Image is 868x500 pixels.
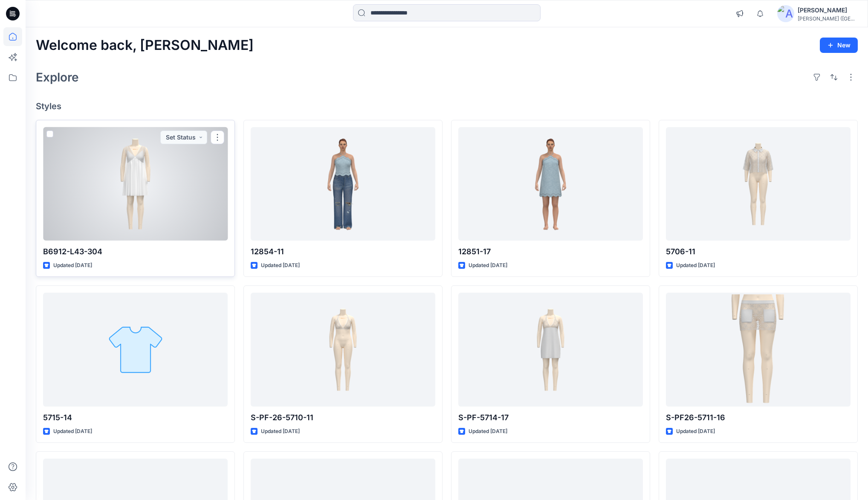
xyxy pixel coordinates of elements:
p: S-PF26-5711-16 [666,412,851,424]
p: Updated [DATE] [53,261,92,270]
p: 12854-11 [251,246,435,258]
img: avatar [777,5,794,22]
a: 5715-14 [43,293,228,406]
p: S-PF-5714-17 [458,412,643,424]
a: B6912-L43-304 [43,127,228,241]
div: [PERSON_NAME] ([GEOGRAPHIC_DATA]) Exp... [798,15,857,22]
a: 12854-11 [251,127,435,241]
p: Updated [DATE] [676,427,715,436]
div: [PERSON_NAME] [798,5,857,15]
p: Updated [DATE] [469,261,507,270]
p: S-PF-26-5710-11 [251,412,435,424]
a: S-PF-26-5710-11 [251,293,435,406]
h4: Styles [36,101,858,111]
p: Updated [DATE] [53,427,92,436]
p: 5715-14 [43,412,228,424]
p: B6912-L43-304 [43,246,228,258]
a: 12851-17 [458,127,643,241]
p: Updated [DATE] [261,427,300,436]
p: 5706-11 [666,246,851,258]
h2: Explore [36,70,79,84]
button: New [820,38,858,53]
a: S-PF26-5711-16 [666,293,851,406]
a: 5706-11 [666,127,851,241]
h2: Welcome back, [PERSON_NAME] [36,38,254,53]
p: 12851-17 [458,246,643,258]
p: Updated [DATE] [676,261,715,270]
a: S-PF-5714-17 [458,293,643,406]
p: Updated [DATE] [469,427,507,436]
p: Updated [DATE] [261,261,300,270]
